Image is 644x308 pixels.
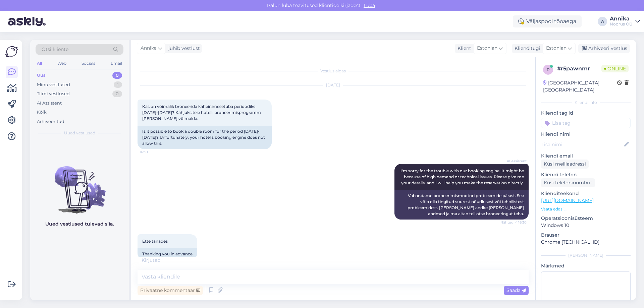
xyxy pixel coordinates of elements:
div: Vabandame broneerimismootori probleemide pärast. See võib olla tingitud suurest nõudlusest või te... [394,190,529,220]
input: Lisa nimi [541,141,623,148]
span: Luba [362,2,377,8]
div: [GEOGRAPHIC_DATA], [GEOGRAPHIC_DATA] [543,79,617,94]
p: Kliendi telefon [541,171,631,178]
div: Klienditugi [512,45,540,52]
span: . [160,257,161,263]
div: Email [109,59,123,68]
div: Minu vestlused [37,81,70,88]
span: Annika [141,45,157,52]
span: AI Assistent [501,159,527,164]
p: Chrome [TECHNICAL_ID] [541,239,631,246]
div: Socials [80,59,97,68]
span: Estonian [477,45,497,52]
div: Klient [455,45,471,52]
div: AI Assistent [37,100,62,107]
div: 0 [112,72,122,79]
span: Online [601,65,629,72]
span: Otsi kliente [42,46,68,53]
div: 1 [114,81,122,88]
div: [PERSON_NAME] [541,252,631,258]
span: Saada [506,287,526,293]
span: Nähtud ✓ 16:30 [500,220,527,225]
p: Kliendi nimi [541,131,631,138]
span: Ette tänades [142,239,168,244]
div: Kliendi info [541,100,631,106]
div: Arhiveeri vestlus [578,44,630,53]
span: Kas on võimalik broneerida kaheinimesetuba perioodiks [DATE]-[DATE]? Kahjuks teie hotelli broneer... [142,104,262,121]
img: Askly Logo [5,45,18,58]
div: [DATE] [138,82,529,88]
div: Is it possible to book a double room for the period [DATE]-[DATE]? Unfortunately, your hotel's bo... [138,126,272,149]
div: Väljaspool tööaega [513,15,582,27]
div: Küsi meiliaadressi [541,160,589,169]
p: Operatsioonisüsteem [541,215,631,222]
div: Arhiveeritud [37,118,64,125]
div: Thanking you in advance [138,248,197,260]
p: Kliendi email [541,152,631,160]
p: Klienditeekond [541,190,631,197]
div: A [598,17,607,26]
div: Annika [610,16,633,21]
p: Uued vestlused tulevad siia. [45,221,114,228]
div: Uus [37,72,46,79]
span: Uued vestlused [64,130,95,136]
div: Kirjutab [138,257,529,264]
div: All [36,59,43,68]
span: 16:30 [140,149,165,155]
span: r [547,67,550,72]
div: # r5pawnmr [557,65,601,73]
div: Noorus OÜ [610,21,633,27]
img: No chats [30,154,129,214]
div: Vestlus algas [138,68,529,74]
p: Vaata edasi ... [541,206,631,212]
div: Kõik [37,109,47,116]
p: Brauser [541,232,631,239]
input: Lisa tag [541,118,631,128]
div: Tiimi vestlused [37,90,70,97]
div: Privaatne kommentaar [138,286,203,295]
div: Web [56,59,68,68]
span: I'm sorry for the trouble with our booking engine. It might be because of high demand or technica... [400,168,525,185]
span: Estonian [546,45,567,52]
a: [URL][DOMAIN_NAME] [541,197,594,203]
p: Märkmed [541,262,631,269]
a: AnnikaNoorus OÜ [610,16,640,27]
div: juhib vestlust [166,45,200,52]
div: Küsi telefoninumbrit [541,178,595,187]
p: Kliendi tag'id [541,110,631,117]
p: Windows 10 [541,222,631,229]
div: 0 [112,90,122,97]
